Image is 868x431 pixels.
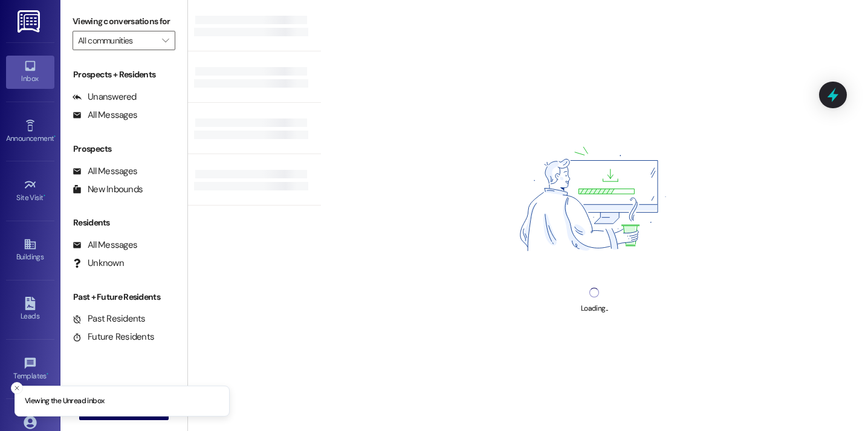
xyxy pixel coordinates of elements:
[60,216,187,229] div: Residents
[162,36,169,45] i: 
[6,293,54,326] a: Leads
[25,396,104,407] p: Viewing the Unread inbox
[73,183,143,196] div: New Inbounds
[581,302,608,315] div: Loading...
[60,68,187,81] div: Prospects + Residents
[73,109,137,122] div: All Messages
[44,192,45,200] span: •
[6,353,54,386] a: Templates •
[73,165,137,178] div: All Messages
[73,257,124,270] div: Unknown
[6,234,54,267] a: Buildings
[47,370,48,378] span: •
[73,313,146,325] div: Past Residents
[6,56,54,88] a: Inbox
[60,143,187,155] div: Prospects
[6,175,54,207] a: Site Visit •
[11,382,23,394] button: Close toast
[73,331,154,343] div: Future Residents
[73,12,175,31] label: Viewing conversations for
[78,31,156,50] input: All communities
[60,291,187,303] div: Past + Future Residents
[73,91,137,103] div: Unanswered
[73,239,137,251] div: All Messages
[54,132,56,141] span: •
[18,10,42,33] img: ResiDesk Logo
